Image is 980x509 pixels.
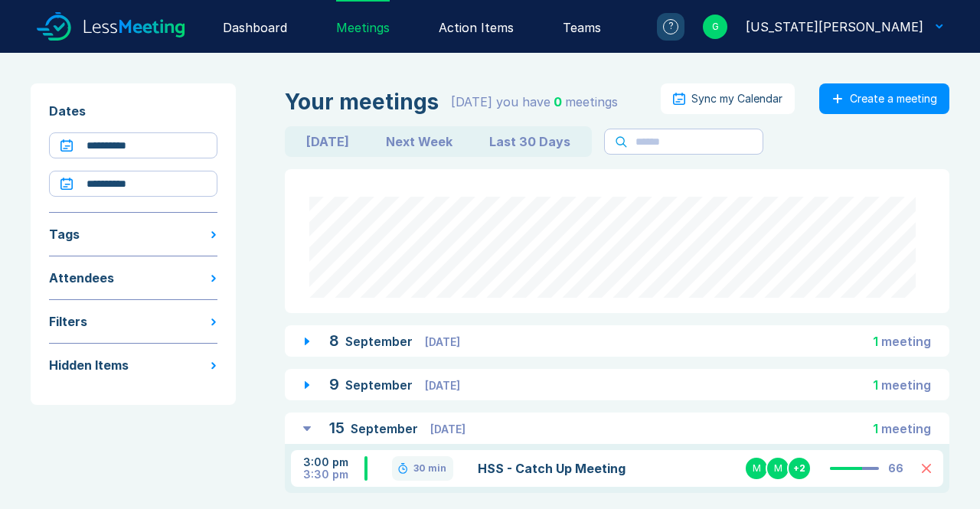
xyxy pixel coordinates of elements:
div: Sync my Calendar [691,93,782,105]
button: Last 30 Days [471,129,589,154]
span: 1 [873,421,878,436]
button: Create a meeting [819,83,949,114]
span: [DATE] [425,379,460,392]
div: Tags [49,225,80,243]
div: 30 min [413,462,446,475]
button: [DATE] [288,129,367,154]
span: September [345,334,416,349]
span: [DATE] [430,423,465,436]
div: Create a meeting [850,93,937,105]
div: + 2 [787,456,812,481]
div: Hidden Items [49,356,129,374]
div: G [703,15,727,39]
div: ? [663,19,678,34]
span: 0 [554,94,562,109]
div: 3:30 pm [303,468,364,481]
div: Georgia Kellie [746,18,923,36]
a: HSS - Catch Up Meeting [478,459,687,478]
div: M [766,456,790,481]
div: Attendees [49,269,114,287]
div: [DATE] you have meeting s [451,93,618,111]
span: 15 [329,419,345,437]
span: September [345,377,416,393]
span: 1 [873,377,878,393]
span: meeting [881,377,931,393]
div: Dates [49,102,217,120]
span: meeting [881,421,931,436]
span: 1 [873,334,878,349]
div: Your meetings [285,90,439,114]
button: Delete [922,464,931,473]
a: ? [639,13,684,41]
span: 8 [329,331,339,350]
span: 9 [329,375,339,393]
button: Next Week [367,129,471,154]
div: 3:00 pm [303,456,364,468]
button: Sync my Calendar [661,83,795,114]
div: M [744,456,769,481]
div: Filters [49,312,87,331]
span: meeting [881,334,931,349]
span: September [351,421,421,436]
div: 66 [888,462,903,475]
span: [DATE] [425,335,460,348]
